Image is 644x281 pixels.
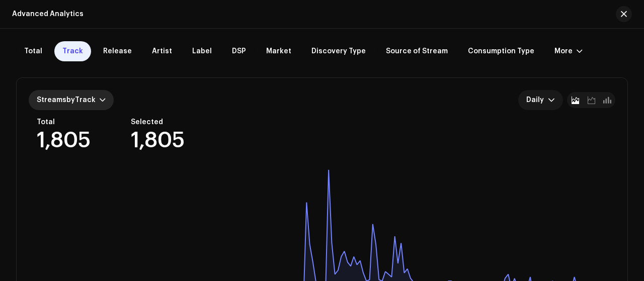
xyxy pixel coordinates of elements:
[192,47,212,55] span: Label
[266,47,291,55] span: Market
[554,47,573,55] div: More
[131,118,185,126] div: Selected
[152,47,172,55] span: Artist
[468,47,534,55] span: Consumption Type
[548,90,555,110] div: dropdown trigger
[386,47,448,55] span: Source of Stream
[526,90,548,110] span: Daily
[311,47,366,55] span: Discovery Type
[232,47,246,55] span: DSP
